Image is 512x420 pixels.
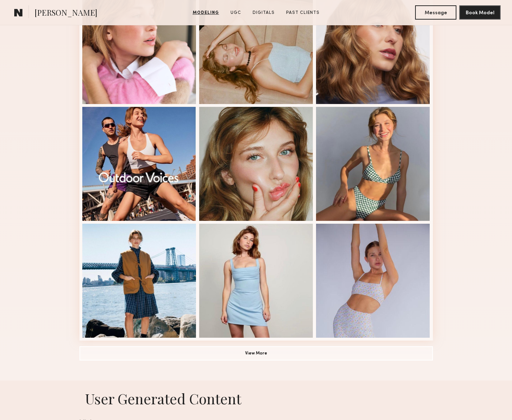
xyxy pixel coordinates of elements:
[228,10,244,16] a: UGC
[250,10,278,16] a: Digitals
[283,10,322,16] a: Past Clients
[74,389,439,408] h1: User Generated Content
[79,346,433,361] button: View More
[35,7,97,20] span: [PERSON_NAME]
[459,5,501,20] button: Book Model
[190,10,222,16] a: Modeling
[459,9,501,15] a: Book Model
[415,5,456,20] button: Message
